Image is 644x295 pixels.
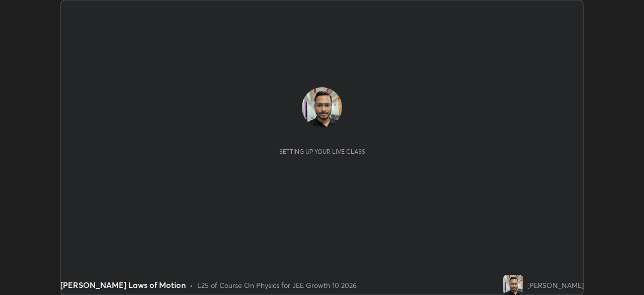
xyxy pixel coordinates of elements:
[503,275,523,295] img: b32b0082d3da4bcf8b9ad248f7e07112.jpg
[197,280,357,290] div: L25 of Course On Physics for JEE Growth 10 2026
[527,280,584,290] div: [PERSON_NAME]
[190,280,193,290] div: •
[60,279,186,291] div: [PERSON_NAME] Laws of Motion
[279,148,365,155] div: Setting up your live class
[302,87,342,128] img: b32b0082d3da4bcf8b9ad248f7e07112.jpg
